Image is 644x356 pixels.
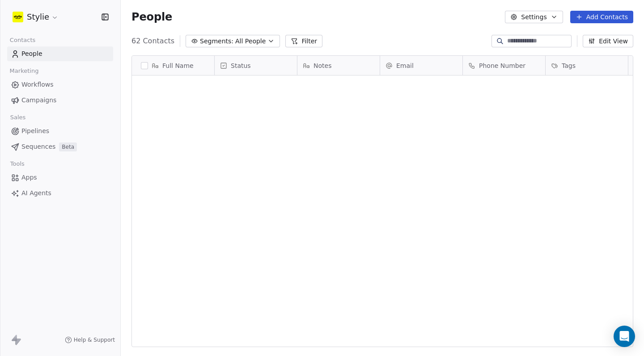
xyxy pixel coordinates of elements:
div: Status [215,56,297,75]
span: Campaigns [21,96,56,105]
a: Campaigns [7,93,113,108]
span: Apps [21,173,37,182]
button: Settings [505,11,563,23]
span: AI Agents [21,188,51,198]
span: All People [235,37,266,46]
div: Full Name [132,56,214,75]
div: Tags [546,56,628,75]
span: Marketing [6,64,42,78]
a: Help & Support [65,336,115,343]
img: stylie-square-yellow.svg [13,12,23,22]
div: Open Intercom Messenger [614,326,635,347]
span: Segments: [200,37,233,46]
span: 62 Contacts [131,36,174,46]
div: Phone Number [463,56,545,75]
a: Pipelines [7,124,113,138]
span: Full Name [162,61,194,70]
span: Status [231,61,251,70]
a: SequencesBeta [7,139,113,154]
span: People [21,49,42,59]
button: Edit View [583,35,633,47]
span: Tags [562,61,576,70]
div: Notes [297,56,380,75]
button: Add Contacts [570,11,633,23]
a: Apps [7,170,113,185]
span: Help & Support [74,336,115,343]
span: Pipelines [21,126,49,136]
span: Contacts [6,34,39,47]
span: Sales [6,111,30,124]
span: Workflows [21,80,54,89]
button: Stylie [11,9,60,25]
span: Notes [314,61,331,70]
span: Sequences [21,142,55,151]
button: Filter [285,35,322,47]
span: Tools [6,157,28,171]
span: Phone Number [479,61,525,70]
span: Email [396,61,414,70]
a: People [7,46,113,61]
span: People [131,10,172,24]
a: AI Agents [7,186,113,201]
div: Email [380,56,462,75]
a: Workflows [7,77,113,92]
span: Beta [59,142,77,151]
span: Stylie [27,11,49,23]
div: grid [132,75,215,348]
